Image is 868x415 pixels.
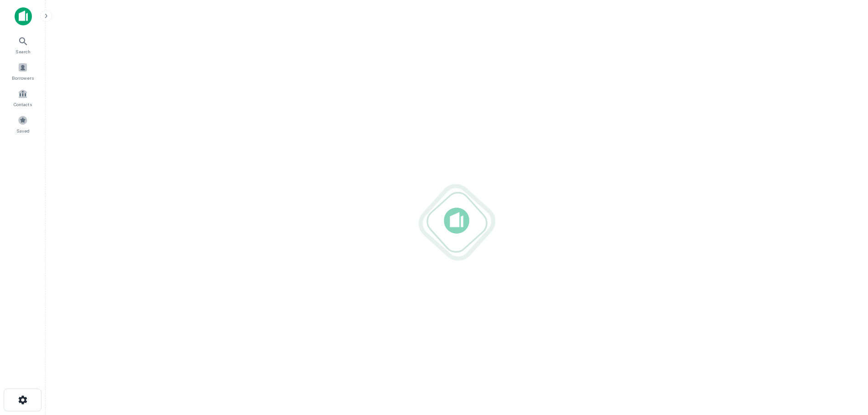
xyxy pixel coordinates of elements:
a: Contacts [3,85,43,110]
span: Search [15,48,31,55]
span: Saved [16,127,30,134]
span: Borrowers [12,74,34,82]
a: Search [3,32,43,57]
a: Saved [3,112,43,136]
span: Contacts [14,101,32,108]
img: capitalize-icon.png [15,7,32,26]
a: Borrowers [3,59,43,83]
iframe: Chat Widget [822,313,868,357]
